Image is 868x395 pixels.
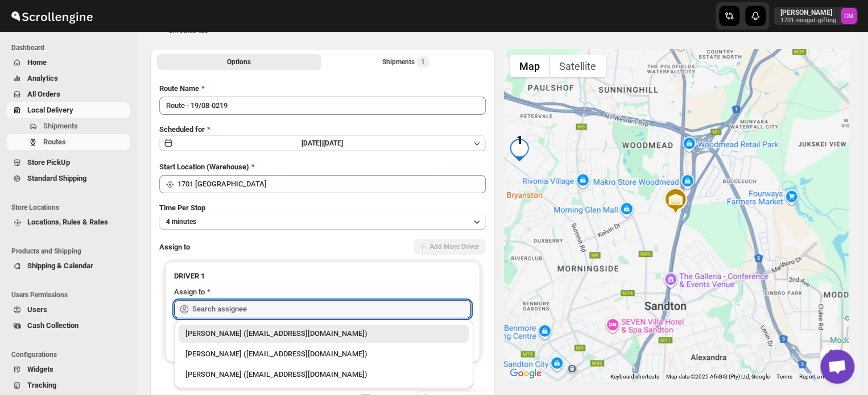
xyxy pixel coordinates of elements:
button: Users [7,302,130,318]
button: Home [7,55,130,70]
button: Keyboard shortcuts [610,373,659,381]
span: Map data ©2025 AfriGIS (Pty) Ltd, Google [666,373,770,380]
button: All Orders [7,86,130,102]
span: Time Per Stop [159,203,205,212]
button: 4 minutes [159,214,486,230]
span: Products and Shipping [11,247,131,256]
div: Assign to [174,286,205,298]
span: Start Location (Warehouse) [159,163,249,171]
span: Assign to [159,243,190,251]
li: Cleo Moyo (1701jhb@gmail.com) [174,363,473,384]
span: Users [27,305,47,314]
span: Widgets [27,365,53,373]
span: Cleo Moyo [841,8,857,24]
span: Tracking [27,381,56,389]
p: 1701-nougat-gifting [780,17,836,24]
button: [DATE]|[DATE] [159,135,486,151]
input: Eg: Bengaluru Route [159,97,486,115]
img: ScrollEngine [9,2,94,30]
span: 1 [421,57,425,66]
span: Locations, Rules & Rates [27,218,108,226]
button: Routes [7,134,130,150]
button: Widgets [7,361,130,377]
span: Shipping & Calendar [27,261,93,270]
span: Store Locations [11,203,131,212]
h3: DRIVER 1 [174,271,471,282]
li: Percy Maleto (deliveriesby1701@gmail.com) [174,343,473,363]
button: Shipments [7,118,130,134]
span: Local Delivery [27,106,73,114]
span: All Orders [27,90,60,98]
div: All Route Options [150,74,495,390]
span: Dashboard [11,43,131,52]
button: Selected Shipments [324,54,488,70]
li: Nick Scher (store@1701luxury.com) [174,325,473,343]
div: Shipments [382,56,429,68]
div: [PERSON_NAME] ([EMAIL_ADDRESS][DOMAIN_NAME]) [185,348,462,360]
span: Routes [43,138,66,146]
div: [PERSON_NAME] ([EMAIL_ADDRESS][DOMAIN_NAME]) [185,328,462,339]
span: Options [227,57,251,66]
button: User menu [774,7,858,25]
button: Locations, Rules & Rates [7,214,130,230]
span: Analytics [27,74,58,82]
span: Configurations [11,350,131,359]
p: [PERSON_NAME] [780,8,836,17]
text: CM [844,13,854,20]
button: Show satellite imagery [549,55,606,77]
button: Tracking [7,377,130,393]
button: Shipping & Calendar [7,258,130,274]
button: All Route Options [157,54,321,70]
span: Scheduled for [159,125,205,134]
button: Show street map [510,55,549,77]
input: Search location [177,175,486,193]
div: 1 [508,139,531,161]
button: Map camera controls [820,344,842,367]
span: Home [27,58,47,66]
span: [DATE] [323,139,343,147]
a: Terms [776,373,792,380]
input: Search assignee [192,300,471,318]
a: Report a map error [799,373,845,380]
button: Analytics [7,70,130,86]
span: Users Permissions [11,290,131,300]
span: Cash Collection [27,321,78,330]
span: [DATE] | [301,139,323,147]
span: Store PickUp [27,158,70,167]
span: 4 minutes [166,217,196,226]
button: Cash Collection [7,318,130,334]
span: Standard Shipping [27,174,86,182]
span: Shipments [43,122,78,130]
span: Route Name [159,84,199,93]
img: Google [507,366,544,381]
a: Open chat [820,350,854,384]
div: [PERSON_NAME] ([EMAIL_ADDRESS][DOMAIN_NAME]) [185,369,462,380]
a: Open this area in Google Maps (opens a new window) [507,366,544,381]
